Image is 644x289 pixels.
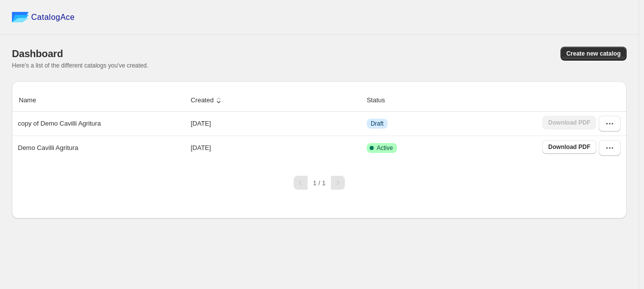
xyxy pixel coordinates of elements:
[371,120,384,128] span: Draft
[189,91,225,110] button: Created
[377,144,393,152] span: Active
[548,143,590,151] span: Download PDF
[561,47,627,61] button: Create new catalog
[188,136,364,160] td: [DATE]
[188,112,364,136] td: [DATE]
[542,140,596,154] a: Download PDF
[12,62,149,69] span: Here's a list of the different catalogs you've created.
[18,119,101,129] p: copy of Demo Cavilli Agritura
[31,12,75,22] span: CatalogAce
[365,91,397,110] button: Status
[12,12,29,22] img: catalog ace
[313,179,325,187] span: 1 / 1
[18,143,78,153] p: Demo Cavilli Agritura
[12,48,63,59] span: Dashboard
[566,50,621,58] span: Create new catalog
[17,91,48,110] button: Name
